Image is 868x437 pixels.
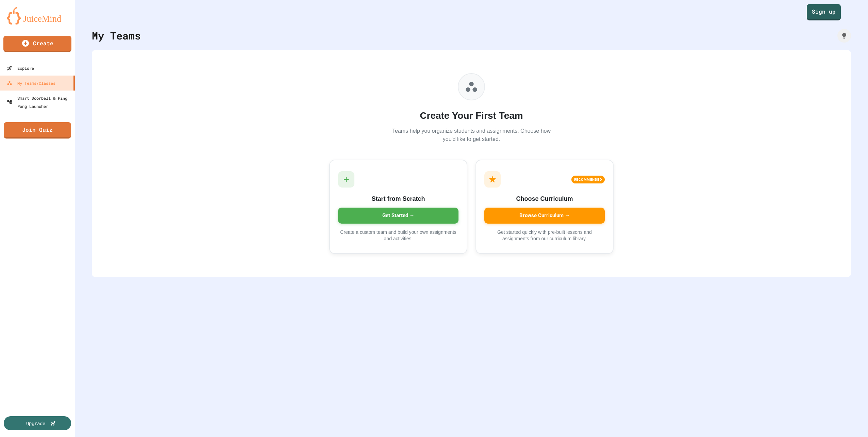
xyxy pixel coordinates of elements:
[837,29,851,43] div: How it works
[484,194,605,204] h3: Choose Curriculum
[338,194,458,204] h3: Start from Scratch
[4,122,71,139] a: Join Quiz
[484,208,605,224] div: Browse Curriculum →
[571,176,605,183] div: RECOMMENDED
[390,127,553,143] p: Teams help you organize students and assignments. Choose how you'd like to get started.
[92,28,141,43] div: My Teams
[390,109,553,123] h2: Create Your First Team
[807,4,841,20] a: Sign up
[338,208,458,224] div: Get Started →
[26,420,45,427] div: Upgrade
[7,94,72,110] div: Smart Doorbell & Ping Pong Launcher
[3,36,71,52] a: Create
[338,229,458,242] p: Create a custom team and build your own assignments and activities.
[484,229,605,242] p: Get started quickly with pre-built lessons and assignments from our curriculum library.
[7,79,55,87] div: My Teams/Classes
[7,7,68,25] img: logo-orange.svg
[7,64,34,72] div: Explore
